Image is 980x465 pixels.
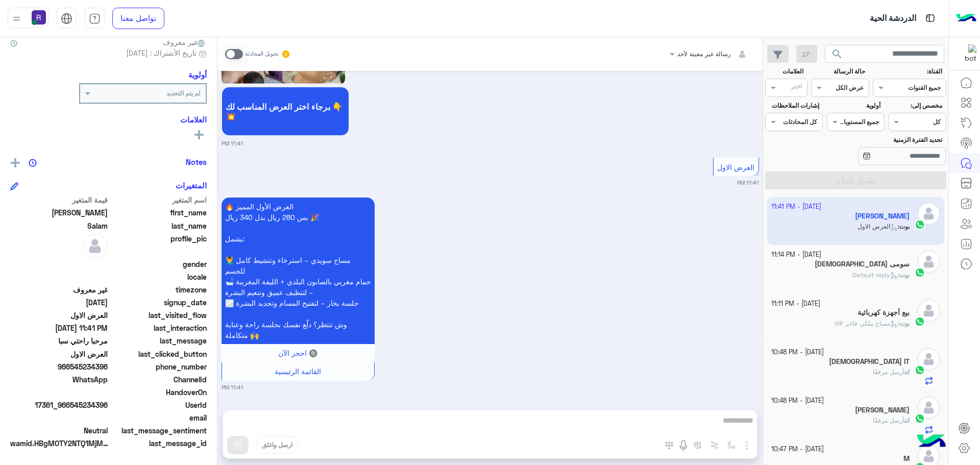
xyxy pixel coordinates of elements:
img: defaultAdmin.png [82,233,108,259]
small: تحويل المحادثة [245,50,279,58]
span: gender [110,259,207,270]
span: last_interaction [110,323,207,333]
img: defaultAdmin.png [917,348,940,371]
small: [DATE] - 10:47 PM [771,445,824,454]
span: غير معروف [163,37,207,47]
span: signup_date [110,297,207,308]
span: profile_pic [110,233,207,257]
span: email [110,412,207,423]
span: قيمة المتغير [10,194,108,205]
span: null [10,412,108,423]
img: WhatsApp [915,316,925,327]
span: Ahmed [10,207,108,218]
span: مرحبا راحتي سبا [10,335,108,346]
span: تاريخ الأشتراك : [DATE] [126,47,197,58]
img: profile [10,12,23,25]
h5: M [903,454,910,463]
label: حالة الرسالة [813,67,865,76]
span: 17361_966545234396 [10,400,108,410]
span: Default reply [852,271,898,279]
span: ChannelId [110,374,207,385]
span: locale [110,272,207,282]
small: 11:41 PM [222,139,243,148]
button: تطبيق الفلاتر [765,171,946,189]
small: [DATE] - 10:48 PM [771,396,824,406]
span: بوت [899,271,910,279]
span: 2025-10-13T20:40:09.866Z [10,297,108,308]
span: null [10,272,108,282]
label: العلامات [766,67,803,76]
span: search [831,48,843,60]
span: 🔘 احجز الآن [278,349,317,357]
img: defaultAdmin.png [917,396,940,419]
img: tab [61,13,72,25]
span: last_message [110,335,207,346]
span: last_name [110,221,207,231]
span: بوت [899,320,910,327]
span: last_clicked_button [110,349,207,359]
span: القائمة الرئيسية [275,367,321,376]
span: انت [904,417,910,424]
span: 2 [10,374,108,385]
a: تواصل معنا [112,8,164,29]
span: العرض الاول [10,349,108,359]
span: غير معروف [10,284,108,295]
span: مساج ملكي فاخر VIP [835,320,898,327]
span: HandoverOn [110,387,207,398]
label: أولوية [828,101,880,110]
label: تحديد الفترة الزمنية [828,135,942,144]
label: القناة: [874,67,943,76]
b: لم يتم التحديد [166,89,201,97]
span: phone_number [110,361,207,372]
img: userImage [32,10,46,25]
h5: Mohamed IT [829,357,910,366]
button: search [825,45,850,67]
img: defaultAdmin.png [917,250,940,273]
span: رسالة غير معينة لأحد [677,50,731,58]
a: tab [84,8,105,29]
span: wamid.HBgMOTY2NTQ1MjM0Mzk2FQIAEhggQUNERjgxNDZGQzBBQTYxMkQ0MjhGRDZBNDExRUNFNzAA [10,438,112,449]
img: tab [89,13,101,25]
img: defaultAdmin.png [917,299,940,322]
span: أرسل مرفقًا [873,368,904,376]
img: WhatsApp [915,365,925,375]
span: أرسل مرفقًا [873,417,904,424]
p: الدردشة الحية [870,12,916,26]
p: 13/10/2025, 11:41 PM [222,198,375,344]
span: first_name [110,207,207,218]
label: إشارات الملاحظات [766,101,819,110]
span: 966545234396 [10,361,108,372]
small: 11:41 PM [737,179,759,187]
h5: بيع أجهزة كهربائية [857,308,910,317]
span: 2025-10-13T20:41:48.413Z [10,323,108,333]
span: انت [904,368,910,376]
div: اختر [791,82,803,93]
span: last_message_sentiment [110,425,207,436]
span: last_message_id [114,438,207,449]
label: مخصص إلى: [890,101,942,110]
img: add [11,158,20,167]
small: [DATE] - 11:11 PM [771,299,820,309]
h6: العلامات [10,115,207,124]
span: 0 [10,425,108,436]
b: : [898,271,910,279]
img: Logo [956,8,976,29]
span: العرض الاول [717,163,754,172]
span: العرض الاول [10,310,108,321]
span: last_visited_flow [110,310,207,321]
img: notes [29,159,37,167]
h6: Notes [186,157,207,166]
small: 11:41 PM [222,383,243,391]
b: : [898,320,910,327]
img: hulul-logo.png [914,424,949,460]
img: tab [924,12,937,25]
span: اسم المتغير [110,194,207,205]
span: برجاء اختر العرض المناسب لك 👇 💥 [226,102,345,121]
span: timezone [110,284,207,295]
button: ارسل واغلق [256,436,298,454]
img: WhatsApp [915,413,925,424]
small: [DATE] - 10:48 PM [771,348,824,357]
h5: أبو حسين [855,406,910,414]
span: null [10,387,108,398]
img: 322853014244696 [958,44,976,63]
